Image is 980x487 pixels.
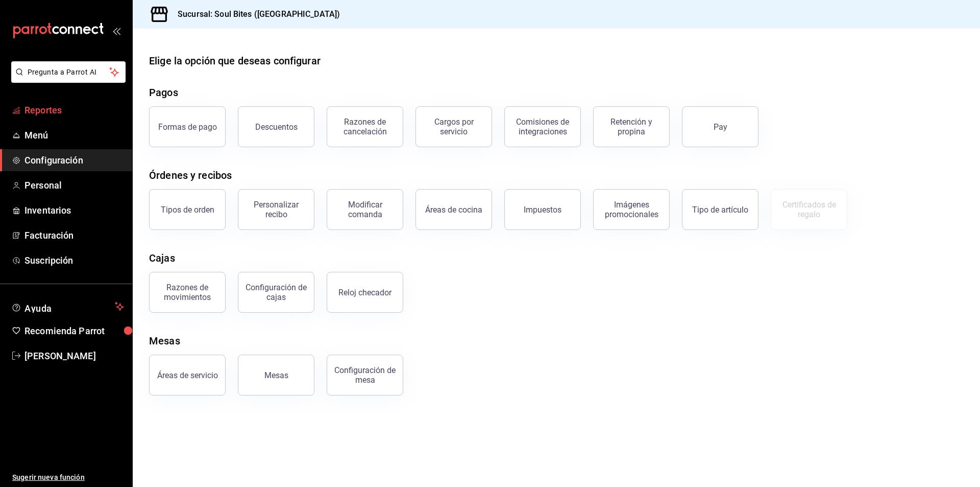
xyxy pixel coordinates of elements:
span: Configuración [24,153,124,167]
span: Recomienda Parrot [24,324,124,338]
button: Cargos por servicio [415,106,492,147]
div: Órdenes y recibos [149,168,232,183]
div: Áreas de servicio [157,370,218,380]
button: Impuestos [504,189,581,230]
div: Retención y propina [600,117,663,136]
div: Razones de movimientos [156,283,219,302]
span: Suscripción [24,253,124,267]
div: Impuestos [524,205,561,215]
div: Tipo de artículo [692,205,748,215]
span: Menú [24,128,124,142]
button: Configuración de mesa [327,355,403,396]
span: Reportes [24,103,124,117]
button: Mesas [238,355,314,396]
div: Modificar comanda [333,200,397,219]
h3: Sucursal: Soul Bites ([GEOGRAPHIC_DATA]) [169,8,340,20]
button: Razones de cancelación [327,106,403,147]
div: Elige la opción que deseas configurar [149,53,321,68]
button: Reloj checador [327,272,403,313]
button: Imágenes promocionales [593,189,670,230]
div: Configuración de cajas [244,283,308,302]
button: Comisiones de integraciones [504,106,581,147]
button: Certificados de regalo [771,189,847,230]
button: Razones de movimientos [149,272,226,313]
span: Ayuda [24,300,111,313]
button: Tipos de orden [149,189,226,230]
span: Personal [24,178,124,192]
button: Pregunta a Parrot AI [11,61,126,83]
div: Comisiones de integraciones [511,117,574,136]
button: open_drawer_menu [112,27,120,35]
div: Personalizar recibo [244,200,308,219]
button: Personalizar recibo [238,189,314,230]
div: Mesas [264,370,288,380]
div: Mesas [149,333,180,349]
div: Descuentos [255,122,298,132]
button: Áreas de cocina [415,189,492,230]
div: Pagos [149,85,178,100]
div: Pay [714,122,727,132]
button: Configuración de cajas [238,272,314,313]
span: Sugerir nueva función [12,472,124,483]
div: Formas de pago [158,122,217,132]
div: Reloj checador [338,288,391,297]
div: Imágenes promocionales [600,200,663,219]
button: Descuentos [238,106,314,147]
span: [PERSON_NAME] [24,349,124,363]
button: Áreas de servicio [149,355,226,396]
button: Modificar comanda [327,189,403,230]
div: Cargos por servicio [422,117,485,136]
span: Pregunta a Parrot AI [28,67,110,78]
span: Inventarios [24,203,124,217]
button: Formas de pago [149,106,226,147]
span: Facturación [24,228,124,242]
div: Cajas [149,250,175,266]
button: Tipo de artículo [682,189,758,230]
button: Retención y propina [593,106,670,147]
div: Tipos de orden [161,205,214,215]
div: Áreas de cocina [425,205,482,215]
div: Razones de cancelación [333,117,397,136]
div: Configuración de mesa [333,365,397,385]
a: Pregunta a Parrot AI [7,74,126,85]
div: Certificados de regalo [777,200,841,219]
button: Pay [682,106,758,147]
